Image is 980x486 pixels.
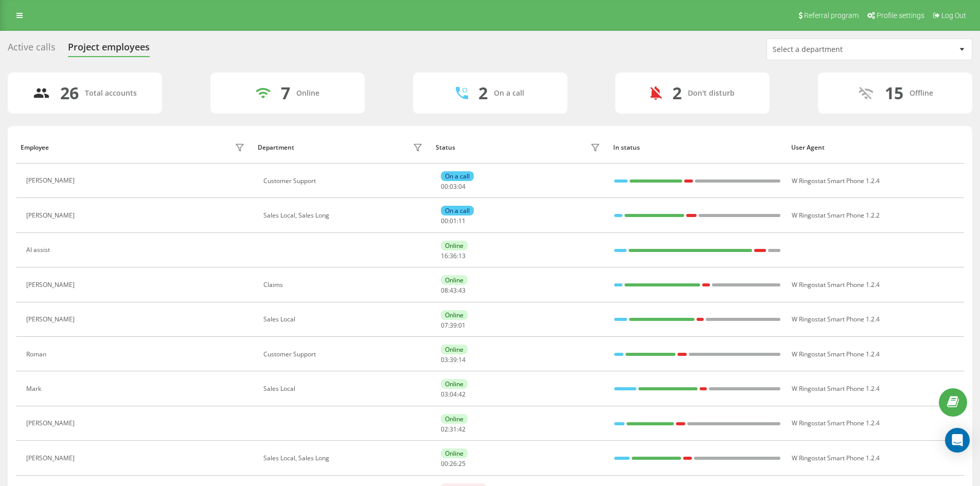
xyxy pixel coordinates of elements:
[450,390,457,399] span: 04
[26,281,77,289] div: [PERSON_NAME]
[21,144,49,151] div: Employee
[441,171,474,181] div: On a call
[26,212,77,219] div: [PERSON_NAME]
[450,425,457,434] span: 31
[441,414,468,424] div: Online
[441,253,466,260] div: : :
[458,390,466,399] span: 42
[441,459,448,468] span: 00
[613,144,781,151] div: In status
[450,459,457,468] span: 26
[441,426,466,433] div: : :
[441,390,448,399] span: 03
[263,385,425,392] div: Sales Local
[441,460,466,467] div: : :
[26,351,49,358] div: Roman
[885,83,903,103] div: 15
[945,428,970,453] div: Open Intercom Messenger
[441,321,448,330] span: 07
[263,212,425,219] div: Sales Local, Sales Long
[494,89,524,98] div: On a call
[792,419,880,427] span: W Ringostat Smart Phone 1.2.4
[26,455,77,462] div: [PERSON_NAME]
[441,355,448,364] span: 03
[910,89,933,98] div: Offline
[458,251,466,260] span: 13
[8,42,56,58] div: Active calls
[441,206,474,215] div: On a call
[450,321,457,330] span: 39
[792,315,880,323] span: W Ringostat Smart Phone 1.2.4
[263,351,425,358] div: Customer Support
[441,182,448,191] span: 00
[792,211,880,220] span: W Ringostat Smart Phone 1.2.2
[26,385,44,392] div: Mark
[458,321,466,330] span: 01
[441,251,448,260] span: 16
[478,83,488,103] div: 2
[26,177,77,184] div: [PERSON_NAME]
[441,356,466,364] div: : :
[436,144,455,151] div: Status
[263,455,425,462] div: Sales Local, Sales Long
[458,355,466,364] span: 14
[877,11,924,20] span: Profile settings
[26,420,77,427] div: [PERSON_NAME]
[441,241,468,250] div: Online
[672,83,682,103] div: 2
[263,316,425,323] div: Sales Local
[458,182,466,191] span: 04
[441,217,448,225] span: 00
[450,251,457,260] span: 36
[792,176,880,185] span: W Ringostat Smart Phone 1.2.4
[450,286,457,295] span: 43
[791,144,959,151] div: User Agent
[441,448,468,458] div: Online
[450,355,457,364] span: 39
[441,183,466,190] div: : :
[458,217,466,225] span: 11
[26,316,77,323] div: [PERSON_NAME]
[792,280,880,289] span: W Ringostat Smart Phone 1.2.4
[441,322,466,329] div: : :
[441,379,468,389] div: Online
[68,42,150,58] div: Project employees
[450,182,457,191] span: 03
[441,391,466,398] div: : :
[804,11,859,20] span: Referral program
[941,11,966,20] span: Log Out
[85,89,137,98] div: Total accounts
[441,218,466,225] div: : :
[441,286,448,295] span: 08
[26,246,52,254] div: AI assist
[450,217,457,225] span: 01
[263,281,425,289] div: Claims
[441,287,466,294] div: : :
[441,310,468,320] div: Online
[281,83,290,103] div: 7
[792,350,880,358] span: W Ringostat Smart Phone 1.2.4
[296,89,319,98] div: Online
[773,45,896,54] div: Select a department
[688,89,735,98] div: Don't disturb
[792,384,880,393] span: W Ringostat Smart Phone 1.2.4
[441,425,448,434] span: 02
[792,454,880,462] span: W Ringostat Smart Phone 1.2.4
[441,275,468,285] div: Online
[458,286,466,295] span: 43
[258,144,294,151] div: Department
[458,459,466,468] span: 25
[263,177,425,185] div: Customer Support
[441,345,468,354] div: Online
[458,425,466,434] span: 42
[60,83,79,103] div: 26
